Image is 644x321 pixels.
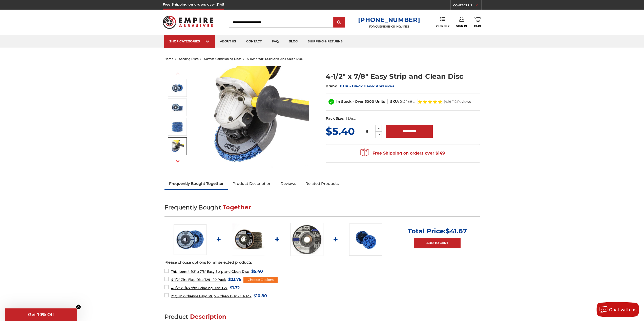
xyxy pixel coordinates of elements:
a: Cart [474,17,481,28]
img: 4-1/2" x 7/8" Easy Strip and Clean Disc [171,82,184,94]
a: Add to Cart [414,238,461,248]
a: about us [215,35,241,48]
span: Product [164,313,188,320]
dt: SKU: [390,99,399,104]
span: 2" Quick Change Easy Strip & Clean Disc - 5 Pack [171,294,251,298]
img: 4-1/2" x 7/8" Easy Strip and Clean Disc [171,102,184,113]
span: 112 Reviews [452,100,471,103]
span: Get 10% Off [28,312,54,317]
a: home [164,57,173,61]
a: Product Description [228,178,276,189]
span: 4-1/2" x 7/8" easy strip and clean disc [247,57,303,61]
a: contact [241,35,267,48]
span: Sign In [456,24,467,28]
span: $5.40 [326,125,355,137]
span: $41.67 [446,227,467,235]
a: faq [267,35,284,48]
a: Reorder [435,17,449,28]
span: $1.72 [230,284,240,291]
img: 4-1/2" x 7/8" Easy Strip and Clean Disc [174,224,206,255]
span: (4.9) [444,100,451,103]
img: 4-1/2" x 7/8" Easy Strip and Clean Disc [208,66,309,167]
dd: 1 Disc [345,116,356,121]
button: Next [172,156,184,167]
a: [PHONE_NUMBER] [358,16,420,23]
a: Related Products [301,178,343,189]
a: CONTACT US [453,3,481,10]
a: surface conditioning discs [204,57,241,61]
div: Get 10% OffClose teaser [5,308,77,321]
span: In Stock [336,99,351,104]
span: $23.75 [228,276,241,283]
dt: Pack Size: [326,116,344,121]
p: Total Price: [408,227,467,235]
p: Please choose options for all selected products [164,260,480,265]
span: 4-1/2" Zirc Flap Disc T29 - 10 Pack [171,278,226,282]
span: $10.80 [254,292,267,299]
a: blog [284,35,303,48]
a: shipping & returns [303,35,348,48]
a: Frequently Bought Together [164,178,228,189]
button: Close teaser [76,304,81,309]
span: Units [375,99,385,104]
span: Frequently Bought [164,204,221,211]
button: Chat with us [596,302,639,317]
h1: 4-1/2" x 7/8" Easy Strip and Clean Disc [326,71,480,81]
span: Free Shipping on orders over $149 [360,148,445,158]
span: 4-1/2" x 7/8" Easy Strip and Clean Disc [171,270,249,274]
a: sanding discs [179,57,198,61]
strong: This Item: [171,270,187,274]
p: FOR QUESTIONS OR INQUIRIES [358,25,420,28]
dd: SD45BL [400,99,414,104]
span: Brand: [326,84,339,88]
span: Description [190,313,226,320]
img: Empire Abrasives [163,12,213,32]
span: Chat with us [609,307,636,312]
img: 4-1/2" x 7/8" Easy Strip and Clean Disc [171,140,184,153]
span: 5000 [365,99,374,104]
a: BHA - Black Hawk Abrasives [340,84,394,88]
span: $5.40 [251,268,263,275]
div: Choose Options [243,277,278,283]
a: Reviews [276,178,301,189]
span: - Over [352,99,364,104]
button: Previous [172,68,184,79]
span: Cart [474,24,481,28]
span: 4-1/2" x 1/4 x 7/8" Grinding Disc T27 [171,286,227,290]
span: Reorder [435,24,449,28]
span: Together [223,204,251,211]
img: 4-1/2" x 7/8" Easy Strip and Clean Disc [171,121,184,133]
div: SHOP CATEGORIES [169,39,210,43]
input: Submit [334,17,344,28]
